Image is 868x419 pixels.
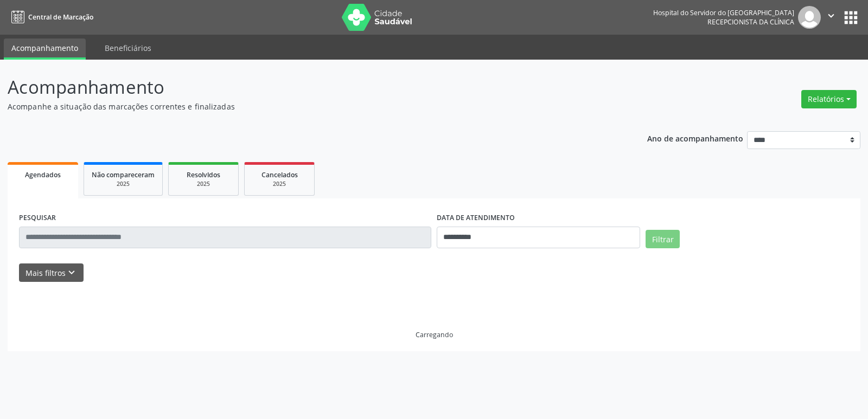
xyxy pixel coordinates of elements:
a: Beneficiários [97,38,159,57]
button: Relatórios [801,90,857,108]
span: Central de Marcação [28,12,93,22]
p: Ano de acompanhamento [647,131,743,145]
img: img [798,6,821,29]
a: Central de Marcação [8,8,93,26]
button:  [821,6,841,29]
i: keyboard_arrow_down [66,267,78,279]
span: Recepcionista da clínica [707,17,794,27]
div: Hospital do Servidor do [GEOGRAPHIC_DATA] [653,8,794,17]
a: Acompanhamento [4,38,86,60]
p: Acompanhe a situação das marcações correntes e finalizadas [8,101,604,112]
div: 2025 [176,180,231,188]
div: 2025 [252,180,307,188]
div: 2025 [92,180,155,188]
button: Filtrar [646,230,680,248]
label: DATA DE ATENDIMENTO [437,210,515,227]
button: Mais filtroskeyboard_arrow_down [19,263,84,282]
span: Resolvidos [187,170,220,179]
span: Agendados [25,170,61,179]
span: Não compareceram [92,170,155,179]
span: Cancelados [261,170,298,179]
i:  [825,10,837,22]
div: Carregando [416,330,453,339]
p: Acompanhamento [8,74,604,101]
button: apps [841,8,860,27]
label: PESQUISAR [19,210,56,227]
